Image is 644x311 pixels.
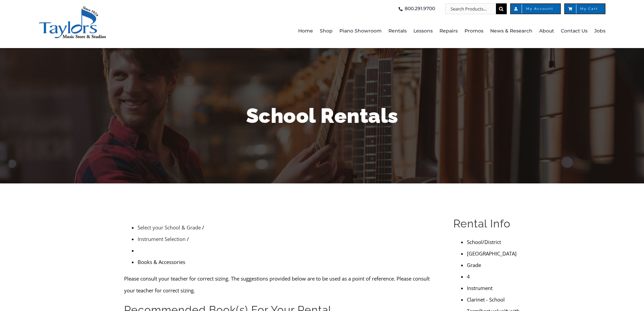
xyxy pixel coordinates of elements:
[445,3,496,14] input: Search Products...
[124,102,520,130] h1: School Rentals
[464,26,483,37] span: Promos
[405,3,435,14] span: 800.291.9700
[320,26,333,37] span: Shop
[39,5,106,12] a: taylors-music-store-west-chester
[298,14,313,48] a: Home
[138,224,201,231] a: Select your School & Grade
[186,3,605,14] nav: Top Right
[539,14,554,48] a: About
[202,224,204,231] span: /
[510,3,561,14] a: My Account
[490,14,532,48] a: News & Research
[467,248,520,259] li: [GEOGRAPHIC_DATA]
[439,14,458,48] a: Repairs
[138,236,186,242] a: Instrument Selection
[320,14,333,48] a: Shop
[564,3,605,14] a: My Cart
[561,14,588,48] a: Contact Us
[490,26,532,37] span: News & Research
[572,7,598,10] span: My Cart
[138,256,437,268] li: Books & Accessories
[594,14,605,48] a: Jobs
[467,236,520,248] li: School/District
[298,26,313,37] span: Home
[339,14,382,48] a: Piano Showroom
[187,236,189,242] span: /
[518,7,553,10] span: My Account
[339,26,382,37] span: Piano Showroom
[397,3,435,14] a: 800.291.9700
[413,14,433,48] a: Lessons
[594,26,605,37] span: Jobs
[453,217,520,231] h2: Rental Info
[561,26,588,37] span: Contact Us
[413,26,433,37] span: Lessons
[467,271,520,282] li: 4
[439,26,458,37] span: Repairs
[124,273,437,296] p: Please consult your teacher for correct sizing. The suggestions provided below are to be used as ...
[467,259,520,271] li: Grade
[186,14,605,48] nav: Main Menu
[388,14,407,48] a: Rentals
[539,26,554,37] span: About
[464,14,483,48] a: Promos
[388,26,407,37] span: Rentals
[467,282,520,294] li: Instrument
[496,3,507,14] input: Search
